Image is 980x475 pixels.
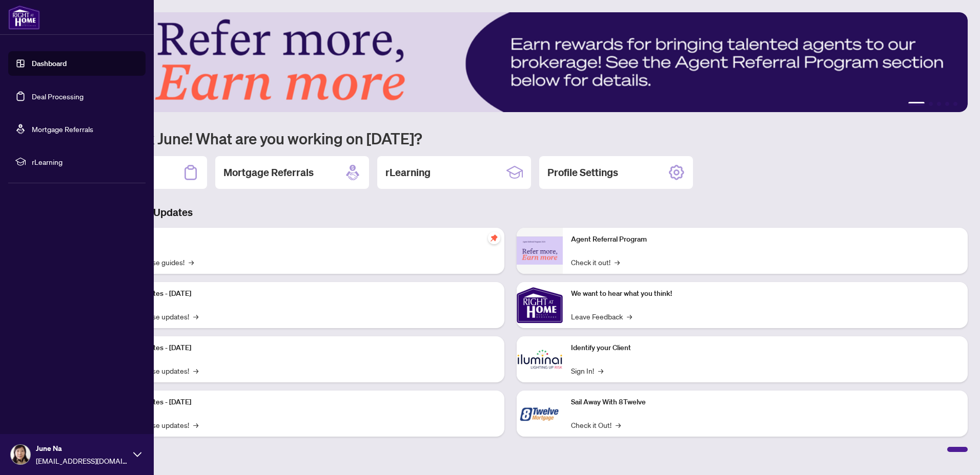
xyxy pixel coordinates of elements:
img: We want to hear what you think! [517,282,563,328]
span: pushpin [488,232,500,244]
h2: Mortgage Referrals [223,165,314,180]
img: Agent Referral Program [517,236,563,265]
img: Slide 0 [53,12,968,112]
span: → [189,256,194,268]
span: → [193,311,198,322]
img: Identify your Client [517,336,563,382]
h1: Welcome back June! What are you working on [DATE]? [53,128,968,148]
span: → [616,419,621,430]
p: Self-Help [108,234,496,245]
span: rLearning [32,156,138,167]
a: Check it Out!→ [571,419,621,430]
span: June Na [36,443,128,454]
span: → [627,311,632,322]
a: Deal Processing [32,92,84,101]
img: logo [8,5,40,30]
button: 3 [937,102,941,106]
p: Sail Away With 8Twelve [571,397,959,408]
p: Agent Referral Program [571,234,959,245]
p: Platform Updates - [DATE] [108,288,496,299]
span: → [615,256,620,268]
p: Platform Updates - [DATE] [108,342,496,354]
button: Open asap [939,439,970,470]
h2: Profile Settings [547,165,618,180]
a: Mortgage Referrals [32,124,93,134]
button: 1 [908,102,925,106]
h2: rLearning [385,165,431,180]
span: → [193,419,198,430]
h3: Brokerage & Industry Updates [53,205,968,220]
button: 2 [929,102,933,106]
p: Platform Updates - [DATE] [108,397,496,408]
span: → [193,365,198,376]
a: Check it out!→ [571,256,620,268]
a: Leave Feedback→ [571,311,632,322]
p: Identify your Client [571,342,959,354]
a: Sign In!→ [571,365,603,376]
img: Profile Icon [11,445,30,464]
span: [EMAIL_ADDRESS][DOMAIN_NAME] [36,455,128,466]
span: → [598,365,603,376]
button: 4 [945,102,949,106]
a: Dashboard [32,59,67,68]
img: Sail Away With 8Twelve [517,391,563,437]
button: 5 [953,102,957,106]
p: We want to hear what you think! [571,288,959,299]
